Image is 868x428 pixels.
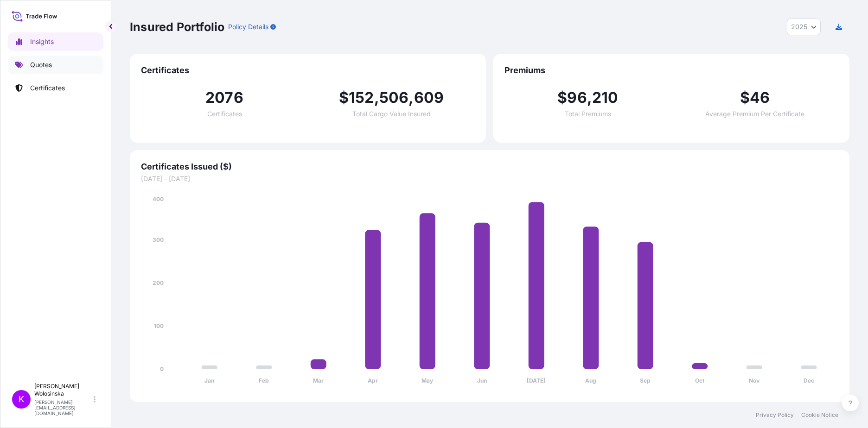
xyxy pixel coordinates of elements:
[368,377,378,384] tspan: Apr
[567,90,587,105] span: 96
[154,322,164,329] tspan: 100
[228,22,268,31] p: Policy Details
[695,377,705,384] tspan: Oct
[30,83,65,93] p: Certificates
[34,383,92,397] p: [PERSON_NAME] Wolosinska
[477,377,487,384] tspan: Jun
[30,37,54,46] p: Insights
[749,377,760,384] tspan: Nov
[504,65,838,76] span: Premiums
[352,111,431,117] span: Total Cargo Value Insured
[160,365,164,372] tspan: 0
[141,174,838,183] span: [DATE] - [DATE]
[791,22,807,31] span: 2025
[557,90,567,105] span: $
[801,411,838,419] a: Cookie Notice
[349,90,374,105] span: 152
[207,111,242,117] span: Certificates
[804,377,814,384] tspan: Dec
[787,19,821,35] button: Year Selector
[585,377,596,384] tspan: Aug
[408,90,414,105] span: ,
[592,90,619,105] span: 210
[640,377,651,384] tspan: Sep
[565,111,611,117] span: Total Premiums
[8,32,103,51] a: Insights
[414,90,444,105] span: 609
[379,90,409,105] span: 506
[204,377,214,384] tspan: Jan
[750,90,770,105] span: 46
[740,90,750,105] span: $
[313,377,324,384] tspan: Mar
[130,19,224,34] p: Insured Portfolio
[421,377,434,384] tspan: May
[339,90,349,105] span: $
[756,411,794,419] a: Privacy Policy
[30,60,52,69] p: Quotes
[8,56,103,74] a: Quotes
[374,90,379,105] span: ,
[705,111,804,117] span: Average Premium Per Certificate
[153,195,164,202] tspan: 400
[141,65,475,76] span: Certificates
[8,79,103,97] a: Certificates
[587,90,592,105] span: ,
[141,161,838,172] span: Certificates Issued ($)
[34,399,92,416] p: [PERSON_NAME][EMAIL_ADDRESS][DOMAIN_NAME]
[205,90,243,105] span: 2076
[19,395,24,404] span: K
[527,377,546,384] tspan: [DATE]
[153,279,164,286] tspan: 200
[153,236,164,243] tspan: 300
[259,377,269,384] tspan: Feb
